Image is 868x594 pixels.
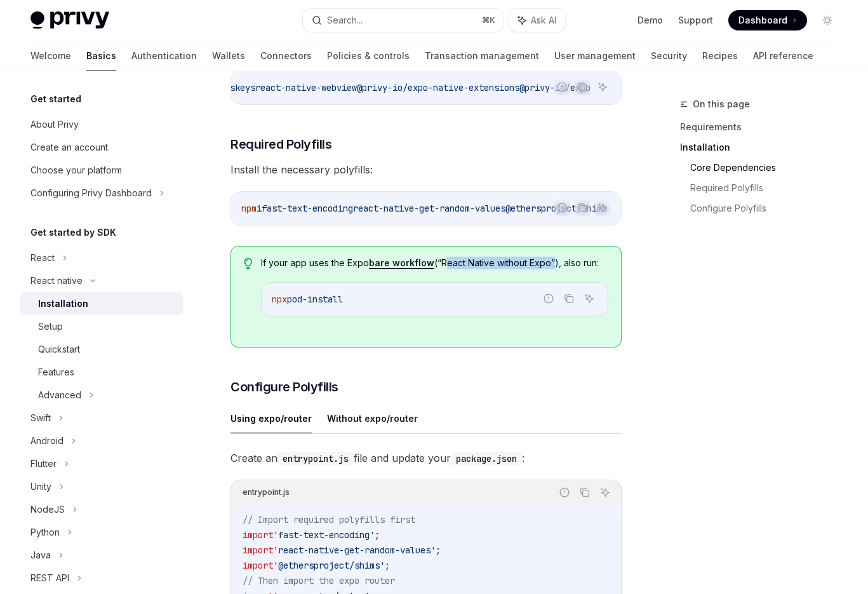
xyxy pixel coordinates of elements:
span: react-native-webview [255,82,357,93]
span: 'react-native-get-random-values' [273,544,436,556]
div: Android [30,433,63,449]
span: i [257,203,262,214]
span: npm [241,203,257,214]
span: @ethersproject/shims [505,203,607,214]
a: About Privy [20,113,183,136]
a: Installation [680,137,848,158]
div: Flutter [30,456,57,471]
svg: Tip [244,258,253,269]
button: Toggle dark mode [817,10,838,30]
a: Required Polyfills [690,178,848,198]
button: Ask AI [597,484,613,501]
span: ; [436,544,441,556]
a: Quickstart [20,338,183,361]
a: Requirements [680,117,848,137]
span: npx [272,294,287,305]
code: entrypoint.js [277,452,354,466]
a: Basics [86,41,116,71]
span: On this page [693,97,750,112]
div: REST API [30,570,69,586]
button: Using expo/router [230,403,312,433]
a: Dashboard [728,10,807,30]
button: Copy the contents from the code block [577,484,593,501]
div: Swift [30,410,51,426]
span: react-native-get-random-values [353,203,505,214]
div: NodeJS [30,502,65,517]
h5: Get started by SDK [30,225,116,240]
a: Features [20,361,183,384]
div: React native [30,273,83,288]
span: // Import required polyfills first [243,514,415,525]
div: Create an account [30,140,108,155]
div: Unity [30,479,51,494]
span: // Then import the expo router [243,575,395,586]
span: fast-text-encoding [262,203,353,214]
button: Copy the contents from the code block [574,79,591,95]
a: Welcome [30,41,71,71]
span: If your app uses the Expo (“React Native without Expo”), also run: [261,257,608,269]
div: Python [30,525,60,540]
div: About Privy [30,117,79,132]
div: React [30,250,55,266]
button: Report incorrect code [556,484,573,501]
a: Core Dependencies [690,158,848,178]
span: pod-install [287,294,343,305]
span: ; [385,560,390,571]
button: Ask AI [581,290,598,307]
a: Installation [20,292,183,315]
a: Configure Polyfills [690,198,848,219]
span: import [243,529,273,541]
a: Demo [638,14,663,27]
a: Transaction management [425,41,539,71]
div: Advanced [38,388,81,403]
a: Create an account [20,136,183,159]
a: Recipes [702,41,738,71]
span: @privy-io/expo-native-extensions [357,82,519,93]
div: Setup [38,319,63,334]
a: Security [651,41,687,71]
span: ⌘ K [482,15,495,25]
span: Configure Polyfills [230,378,338,396]
div: Installation [38,296,88,311]
div: Configuring Privy Dashboard [30,186,152,201]
button: Report incorrect code [554,199,570,216]
a: Wallets [212,41,245,71]
span: Required Polyfills [230,135,331,153]
button: Without expo/router [327,403,418,433]
div: Search... [327,13,363,28]
span: import [243,544,273,556]
button: Ask AI [594,199,611,216]
button: Report incorrect code [554,79,570,95]
span: import [243,560,273,571]
a: Policies & controls [327,41,410,71]
img: light logo [30,11,109,29]
a: Setup [20,315,183,338]
a: API reference [753,41,813,71]
span: Install the necessary polyfills: [230,161,622,179]
button: Search...⌘K [303,9,503,32]
span: ; [375,529,380,541]
div: entrypoint.js [243,484,290,501]
a: Authentication [131,41,197,71]
a: bare workflow [369,257,434,269]
div: Choose your platform [30,163,122,178]
span: Ask AI [531,14,556,27]
a: Choose your platform [20,159,183,182]
a: User management [554,41,636,71]
a: Connectors [260,41,312,71]
span: '@ethersproject/shims' [273,560,385,571]
div: Features [38,365,74,380]
button: Copy the contents from the code block [561,290,577,307]
button: Ask AI [509,9,565,32]
button: Report incorrect code [540,290,557,307]
span: @privy-io/expo [519,82,591,93]
span: 'fast-text-encoding' [273,529,375,541]
code: package.json [451,452,522,466]
h5: Get started [30,91,81,107]
div: Java [30,548,51,563]
a: Support [678,14,713,27]
span: Create an file and update your : [230,449,622,467]
div: Quickstart [38,342,80,357]
button: Copy the contents from the code block [574,199,591,216]
button: Ask AI [594,79,611,95]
